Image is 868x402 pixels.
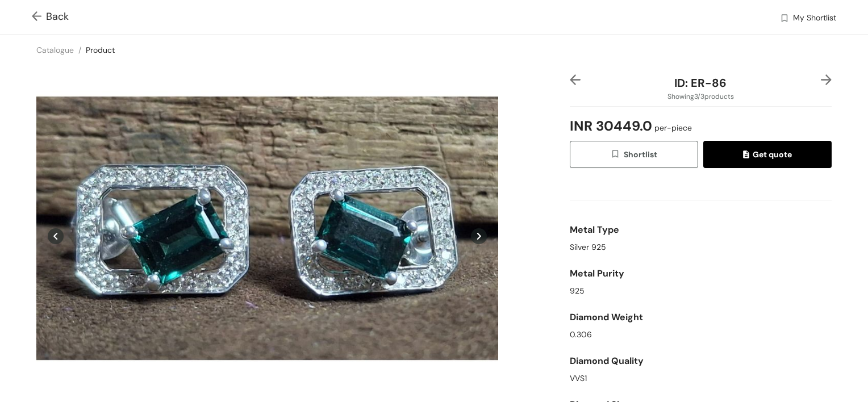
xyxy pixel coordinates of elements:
[570,111,692,141] span: INR 30449.0
[570,285,832,297] div: 925
[674,76,727,90] span: ID: ER-86
[570,350,832,372] div: Diamond Quality
[86,45,115,55] a: Product
[570,262,832,285] div: Metal Purity
[779,13,790,25] img: wishlist
[667,91,734,102] span: Showing 3 / 3 products
[793,12,836,26] span: My Shortlist
[610,149,624,161] img: wishlist
[36,45,74,55] a: Catalogue
[570,372,832,384] div: VVS1
[570,141,698,168] button: wishlistShortlist
[78,45,81,55] span: /
[32,9,69,24] span: Back
[743,148,792,161] span: Get quote
[610,148,657,161] span: Shortlist
[570,306,832,329] div: Diamond Weight
[570,241,832,253] div: Silver 925
[652,123,692,133] span: per-piece
[821,74,832,85] img: right
[570,74,581,85] img: left
[32,11,46,23] img: Go back
[703,141,832,168] button: quoteGet quote
[570,219,832,241] div: Metal Type
[743,150,753,161] img: quote
[570,329,832,341] div: 0.306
